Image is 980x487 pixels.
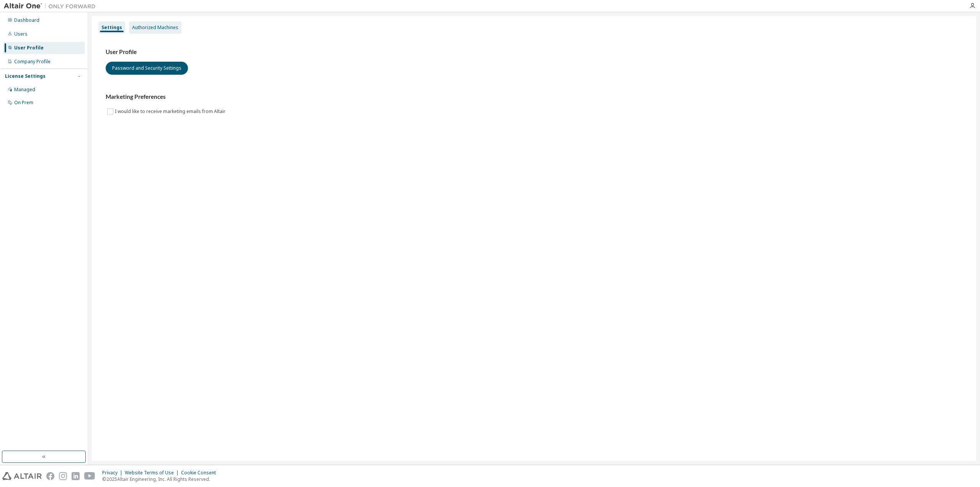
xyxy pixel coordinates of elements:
[132,25,178,31] div: Authorized Machines
[84,472,95,480] img: youtube.svg
[72,472,80,480] img: linkedin.svg
[14,17,39,23] div: Dashboard
[2,472,42,480] img: altair_logo.svg
[106,62,188,75] button: Password and Security Settings
[14,45,44,51] div: User Profile
[125,470,181,476] div: Website Terms of Use
[101,25,122,31] div: Settings
[106,48,962,56] h3: User Profile
[46,472,54,480] img: facebook.svg
[106,93,962,101] h3: Marketing Preferences
[59,472,67,480] img: instagram.svg
[14,59,51,65] div: Company Profile
[115,107,227,116] label: I would like to receive marketing emails from Altair
[102,476,220,482] p: © 2025 Altair Engineering, Inc. All Rights Reserved.
[181,470,220,476] div: Cookie Consent
[14,87,35,93] div: Managed
[4,2,100,10] img: Altair One
[5,73,46,79] div: License Settings
[14,31,28,37] div: Users
[102,470,125,476] div: Privacy
[14,100,33,106] div: On Prem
